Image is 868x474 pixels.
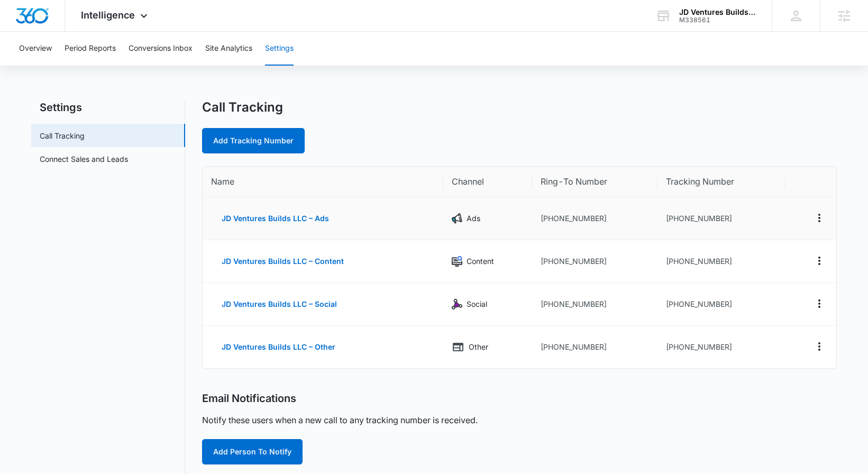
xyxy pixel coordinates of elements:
[467,213,480,224] p: Ads
[129,32,193,66] button: Conversions Inbox
[657,283,785,326] td: [PHONE_NUMBER]
[202,439,303,464] button: Add Person To Notify
[657,167,785,197] th: Tracking Number
[811,295,828,312] button: Actions
[31,99,185,115] h2: Settings
[452,299,462,309] img: Social
[811,338,828,355] button: Actions
[532,283,657,326] td: [PHONE_NUMBER]
[452,213,462,224] img: Ads
[202,392,296,405] h2: Email Notifications
[211,291,348,317] button: JD Ventures Builds LLC – Social
[532,326,657,368] td: [PHONE_NUMBER]
[202,414,478,426] p: Notify these users when a new call to any tracking number is received.
[443,167,532,197] th: Channel
[452,256,462,267] img: Content
[205,32,252,66] button: Site Analytics
[657,197,785,240] td: [PHONE_NUMBER]
[657,240,785,283] td: [PHONE_NUMBER]
[202,128,305,153] a: Add Tracking Number
[40,153,128,165] a: Connect Sales and Leads
[811,252,828,269] button: Actions
[467,256,494,267] p: Content
[532,240,657,283] td: [PHONE_NUMBER]
[532,197,657,240] td: [PHONE_NUMBER]
[811,209,828,226] button: Actions
[211,206,340,231] button: JD Ventures Builds LLC – Ads
[532,167,657,197] th: Ring-To Number
[81,10,135,21] span: Intelligence
[679,16,756,24] div: account id
[203,167,443,197] th: Name
[469,341,488,353] p: Other
[40,130,85,141] a: Call Tracking
[211,249,354,274] button: JD Ventures Builds LLC – Content
[265,32,294,66] button: Settings
[202,99,283,115] h1: Call Tracking
[657,326,785,368] td: [PHONE_NUMBER]
[19,32,52,66] button: Overview
[65,32,116,66] button: Period Reports
[211,334,346,360] button: JD Ventures Builds LLC – Other
[467,298,487,310] p: Social
[679,8,756,16] div: account name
